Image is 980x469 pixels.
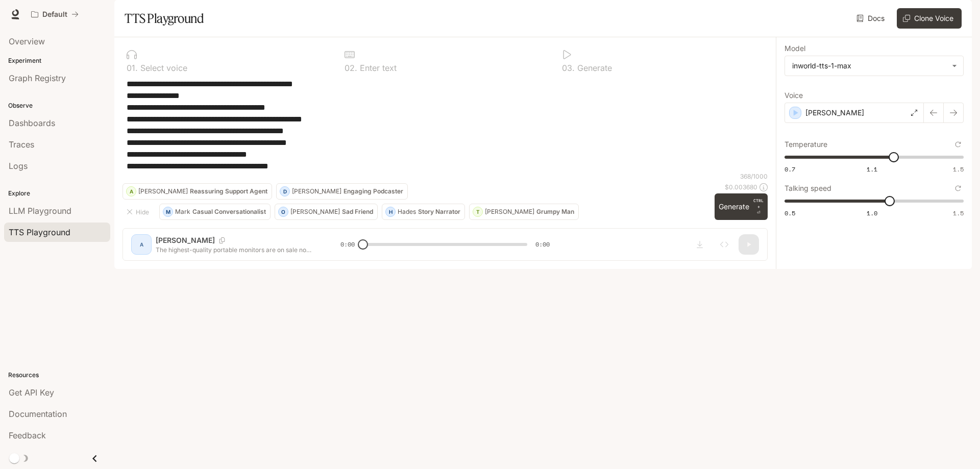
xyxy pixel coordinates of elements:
p: Talking speed [785,185,831,192]
p: Temperature [785,141,827,148]
div: M [163,204,173,220]
p: Engaging Podcaster [344,188,403,194]
p: 0 1 . [127,64,138,72]
div: T [473,204,482,220]
div: H [386,204,395,220]
p: CTRL + [753,198,764,210]
div: O [279,204,288,220]
button: D[PERSON_NAME]Engaging Podcaster [276,183,408,200]
p: [PERSON_NAME] [290,209,340,215]
p: Select voice [138,64,187,72]
p: Enter text [357,64,397,72]
button: GenerateCTRL +⏎ [715,193,768,220]
div: inworld-tts-1-max [792,61,947,71]
p: Model [785,45,805,52]
span: 1.5 [953,209,964,217]
span: 1.1 [867,165,877,174]
button: A[PERSON_NAME]Reassuring Support Agent [122,183,272,200]
p: [PERSON_NAME] [138,188,188,194]
button: MMarkCasual Conversationalist [159,204,271,220]
a: Docs [854,8,889,29]
p: [PERSON_NAME] [805,108,864,118]
button: O[PERSON_NAME]Sad Friend [275,204,378,220]
p: ⏎ [753,198,764,216]
p: Mark [175,209,190,215]
span: 1.0 [867,209,877,217]
p: Hades [398,209,416,215]
span: 0.7 [785,165,795,174]
p: Sad Friend [342,209,373,215]
p: Voice [785,92,803,99]
button: T[PERSON_NAME]Grumpy Man [469,204,579,220]
p: Story Narrator [418,209,460,215]
span: 1.5 [953,165,964,174]
span: 0.5 [785,209,795,217]
p: Reassuring Support Agent [190,188,267,194]
p: 0 2 . [345,64,357,72]
button: Reset to default [952,183,964,194]
p: [PERSON_NAME] [292,188,341,194]
button: Reset to default [952,139,964,150]
h1: TTS Playground [125,8,204,29]
button: HHadesStory Narrator [382,204,465,220]
div: inworld-tts-1-max [785,56,963,76]
button: Hide [122,204,155,220]
button: All workspaces [27,4,83,24]
div: D [280,183,289,200]
p: Casual Conversationalist [192,209,266,215]
p: Default [42,10,67,19]
button: Clone Voice [897,8,962,29]
p: [PERSON_NAME] [485,209,534,215]
div: A [127,183,136,200]
p: Generate [575,64,612,72]
p: 0 3 . [562,64,575,72]
p: Grumpy Man [536,209,574,215]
